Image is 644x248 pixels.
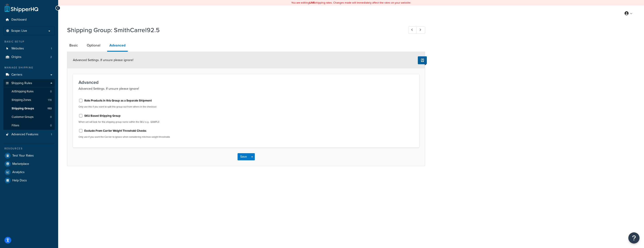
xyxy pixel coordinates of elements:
[12,162,29,166] span: Marketplace
[67,40,80,51] a: Basic
[3,168,55,176] a: Analytics
[11,81,32,85] span: Shipping Rules
[79,135,243,139] p: Only use if you want the Carrier to ignore when considering min/max weight thresholds
[3,152,55,160] a: Test Your Rates
[51,133,52,136] span: 1
[3,130,55,139] li: Advanced Features
[12,124,19,127] span: Filters
[12,107,34,110] span: Shipping Groups
[50,55,52,59] span: 2
[3,113,55,121] a: Customer Groups0
[67,26,400,34] h1: Shipping Group: SmithCarrel92.5
[3,96,55,104] a: Shipping Zones178
[3,176,55,184] a: Help Docs
[73,58,133,62] span: Advanced Settings. If unsure please ignore!
[11,29,27,33] span: Scope: Live
[3,66,55,70] div: Manage Shipping
[12,98,31,102] span: Shipping Zones
[50,115,52,119] span: 0
[85,40,103,51] a: Optional
[238,153,250,160] button: Save
[12,179,27,182] span: Help Docs
[3,113,55,121] li: Customer Groups
[3,16,55,24] a: Dashboard
[84,129,146,133] label: Exclude From Carrier Weight Threshold Checks
[11,73,22,77] span: Carriers
[12,154,34,158] span: Test Your Rates
[79,120,243,124] p: When set will look for this shipping group name within the SKU e.g. -SAMPLE
[12,115,34,119] span: Customer Groups
[79,105,243,108] p: Only use this if you want to split this group out from others in the checkout
[3,53,55,61] li: Origins
[3,104,55,113] li: Shipping Groups
[12,170,25,174] span: Analytics
[79,80,414,85] h3: Advanced
[84,114,121,118] label: SKU Based Shipping Group
[50,90,52,93] span: 0
[3,87,55,96] a: AllShipping Rules0
[3,45,55,53] li: Websites
[3,79,55,130] li: Shipping Rules
[3,40,55,44] div: Basic Setup
[50,124,52,127] span: 0
[3,104,55,113] a: Shipping Groups153
[3,160,55,168] a: Marketplace
[47,107,52,110] span: 153
[3,53,55,61] a: Origins2
[12,90,34,93] span: All Shipping Rules
[417,26,425,34] a: Next Record
[11,55,21,59] span: Origins
[3,45,55,53] a: Websites1
[3,121,55,130] li: Filters
[418,56,427,64] button: Show Help Docs
[79,86,414,91] p: Advanced Settings. If unsure please ignore!
[628,232,640,244] button: Open Resource Center
[3,130,55,139] a: Advanced Features1
[3,79,55,87] a: Shipping Rules
[3,121,55,130] a: Filters0
[107,40,128,52] a: Advanced
[51,47,52,51] span: 1
[48,98,52,102] span: 178
[84,99,152,103] label: Rate Products in this Group as a Separate Shipment
[3,71,55,79] a: Carriers
[3,96,55,104] li: Shipping Zones
[3,147,55,150] div: Resources
[408,26,417,34] a: Previous Record
[11,47,24,51] span: Websites
[11,133,38,136] span: Advanced Features
[11,18,27,22] span: Dashboard
[309,1,315,5] b: LIVE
